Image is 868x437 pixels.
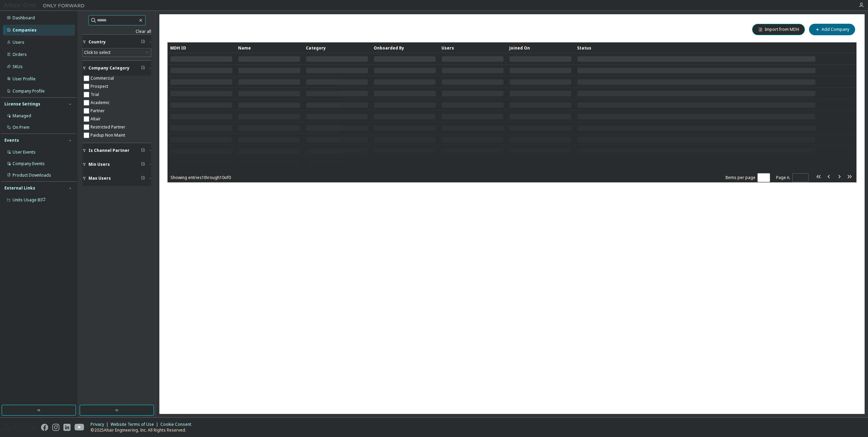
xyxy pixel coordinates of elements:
button: Max Users [82,171,151,186]
label: Commercial [91,74,115,82]
button: Company Category [82,61,151,76]
span: Units Usage BI [13,197,46,203]
button: Min Users [82,157,151,172]
div: Users [13,40,24,45]
button: Add Company [809,24,855,35]
div: Company Events [13,161,45,166]
div: User Events [13,150,36,155]
span: Country [88,39,106,45]
div: SKUs [13,64,23,69]
img: altair_logo.svg [2,424,37,431]
div: Events [4,138,19,143]
span: Clear filter [141,162,145,167]
label: Paidup Non Maint [91,131,126,139]
div: External Links [4,185,35,191]
div: Managed [13,113,31,119]
span: Showing entries 1 through 10 of 0 [171,175,231,180]
label: Altair [91,115,102,123]
img: linkedin.svg [63,424,71,431]
div: Click to select [84,50,111,55]
div: Company Profile [13,88,45,94]
span: Max Users [88,176,111,181]
a: Clear all [82,29,151,34]
button: Country [82,35,151,49]
span: Min Users [88,162,110,167]
label: Partner [91,107,106,115]
div: Product Downloads [13,173,51,178]
div: User Profile [13,76,36,82]
label: Prospect [91,82,110,91]
span: Clear filter [141,148,145,153]
div: Users [441,42,504,53]
img: Altair One [3,2,88,9]
img: instagram.svg [52,424,59,431]
div: Website Terms of Use [111,422,160,427]
div: Orders [13,52,27,57]
span: Clear filter [141,176,145,181]
p: © 2025 Altair Engineering, Inc. All Rights Reserved. [91,427,195,433]
label: Trial [91,91,100,99]
div: Companies [13,27,37,33]
label: Academic [91,99,111,107]
div: Name [238,42,300,53]
span: Clear filter [141,39,145,45]
span: Clear filter [141,65,145,71]
span: Company Category [88,65,130,71]
div: Cookie Consent [160,422,195,427]
span: Items per page [725,173,770,182]
span: Companies (0) [167,25,214,34]
span: Is Channel Partner [88,148,130,153]
button: Import from MDH [752,24,805,35]
button: 10 [759,175,768,180]
div: Joined On [509,42,572,53]
button: Is Channel Partner [82,143,151,158]
div: On Prem [13,125,29,130]
img: facebook.svg [41,424,48,431]
img: youtube.svg [75,424,84,431]
label: Restricted Partner [91,123,127,131]
div: Onboarded By [374,42,436,53]
div: Dashboard [13,15,35,21]
div: Privacy [91,422,111,427]
span: Page n. [776,173,809,182]
div: Status [577,42,816,53]
div: License Settings [4,101,40,107]
div: Category [306,42,368,53]
div: MDH ID [170,42,233,53]
div: Click to select [83,48,151,57]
